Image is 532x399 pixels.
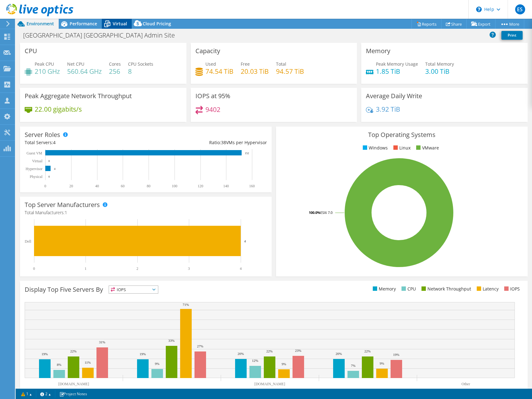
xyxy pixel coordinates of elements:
span: Used [205,61,216,67]
li: Windows [361,144,388,151]
li: VMware [415,144,439,151]
text: [DOMAIN_NAME] [156,388,187,393]
text: 60 [121,184,125,188]
text: 9% [282,362,286,366]
h4: 74.54 TiB [205,68,234,75]
h4: 22.00 gigabits/s [35,106,82,113]
text: 40 [95,184,99,188]
svg: \n [476,7,482,12]
span: 4 [53,139,56,145]
text: 80 [147,184,150,188]
span: 1 [65,210,67,215]
h4: 8 [128,68,153,75]
text: 2 [136,266,138,271]
span: Cloud Pricing [143,21,171,27]
text: 3 [188,266,190,271]
a: Project Notes [55,390,91,398]
a: Share [441,19,467,29]
text: 20% [336,352,342,356]
span: IOPS [109,286,158,293]
text: 9% [155,362,160,366]
h3: Memory [366,48,390,54]
text: 19% [140,352,146,356]
h3: IOPS at 95% [195,93,230,99]
span: Peak CPU [35,61,54,67]
h3: Top Server Manufacturers [25,201,100,208]
h4: Total Manufacturers: [25,209,267,216]
span: ES [515,4,525,14]
text: 0 [48,175,50,178]
tspan: ESXi 7.0 [320,210,332,215]
text: 27% [197,344,203,348]
text: 152 [245,152,249,155]
text: 140 [223,184,229,188]
text: 12% [252,359,258,362]
tspan: 100.0% [309,210,320,215]
text: 4 [240,266,242,271]
div: Ratio: VMs per Hypervisor [146,139,267,146]
h3: Average Daily Write [366,93,422,99]
text: 1 [85,266,86,271]
text: 160 [249,184,255,188]
text: Physical [30,174,42,179]
h3: Capacity [195,48,220,54]
text: 22% [364,349,371,353]
a: 1 [17,390,36,398]
text: 33% [168,339,175,342]
a: 2 [36,390,55,398]
text: 100 [172,184,177,188]
h4: 210 GHz [35,68,60,75]
h4: 3.92 TiB [376,106,400,113]
text: Other [461,382,470,386]
text: Virtual [32,159,43,163]
span: Cores [109,61,121,67]
h3: Server Roles [25,131,60,138]
text: 71% [183,303,189,306]
h4: 9402 [205,106,220,113]
text: 0 [48,159,50,163]
div: Total Servers: [25,139,146,146]
h3: Top Operating Systems [281,131,523,138]
text: 0 [44,184,46,188]
text: 20 [69,184,73,188]
text: 22% [266,349,273,353]
text: Dell [25,239,31,244]
text: 19% [393,353,399,356]
text: 8% [57,363,62,366]
text: 4 [244,239,246,243]
h3: Peak Aggregate Network Throughput [25,93,132,99]
span: Free [241,61,250,67]
li: Network Throughput [420,285,471,292]
span: Peak Memory Usage [376,61,418,67]
span: Performance [70,21,97,27]
text: [DOMAIN_NAME] [254,382,285,386]
h4: 3.00 TiB [425,68,454,75]
span: 38 [221,139,226,145]
text: 31% [99,340,105,344]
h4: 560.64 GHz [67,68,102,75]
a: Print [501,31,523,40]
text: 4 [54,167,56,170]
span: Net CPU [67,61,84,67]
text: 11% [85,361,91,364]
text: 7% [351,364,356,367]
h4: 94.57 TiB [276,68,304,75]
li: IOPS [503,285,520,292]
a: More [495,19,524,29]
span: CPU Sockets [128,61,153,67]
span: Total Memory [425,61,454,67]
text: [DOMAIN_NAME] [352,388,383,393]
span: Environment [27,21,54,27]
h4: 20.03 TiB [241,68,269,75]
li: CPU [400,285,416,292]
text: 20% [238,352,244,356]
text: 9% [380,361,384,365]
text: [DOMAIN_NAME] [58,382,89,386]
h1: [GEOGRAPHIC_DATA] [GEOGRAPHIC_DATA] Admin Site [20,32,185,39]
h4: 256 [109,68,121,75]
h4: 1.85 TiB [376,68,418,75]
h3: CPU [25,48,37,54]
a: Reports [411,19,441,29]
text: 120 [198,184,203,188]
li: Linux [392,144,411,151]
